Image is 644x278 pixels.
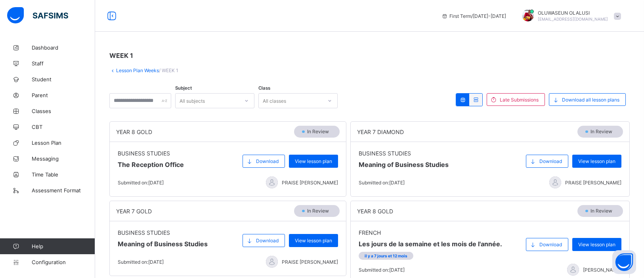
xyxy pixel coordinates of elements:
[175,85,192,91] span: Subject
[159,67,178,73] span: / WEEK 1
[359,240,502,248] span: Les jours de la semaine et les mois de l'année.
[514,10,625,23] div: OLUWASEUNOLALUSI
[116,208,152,215] span: YEAR 7 GOLD
[289,234,338,240] a: View lesson plan
[118,259,164,265] span: Submitted on: [DATE]
[282,180,338,186] span: PRAISE [PERSON_NAME]
[256,158,279,164] span: Download
[109,52,133,59] span: WEEK 1
[583,267,621,273] span: [PERSON_NAME]
[565,180,621,186] span: PRAISE [PERSON_NAME]
[359,180,405,186] span: Submitted on: [DATE]
[562,97,619,103] span: Download all lesson plans
[116,67,159,73] a: Lesson Plan Weeks
[441,13,506,19] span: session/term information
[118,229,208,236] span: BUSINESS STUDIES
[180,93,205,108] div: All subjects
[538,10,608,16] span: OLUWASEUN OLALUSI
[118,150,184,157] span: BUSINESS STUDIES
[549,97,630,103] a: Download all lesson plans
[32,60,95,67] span: Staff
[256,238,279,243] span: Download
[32,187,95,194] span: Assessment Format
[306,208,334,214] span: In Review
[538,17,608,21] span: [EMAIL_ADDRESS][DOMAIN_NAME]
[500,97,539,103] span: Late Submissions
[572,155,621,161] a: View lesson plan
[359,267,405,273] span: Submitted on: [DATE]
[295,238,332,243] span: View lesson plan
[116,128,152,135] span: YEAR 8 GOLD
[32,44,95,51] span: Dashboard
[359,150,449,157] span: BUSINESS STUDIES
[567,264,579,276] img: default.svg
[32,259,95,265] span: Configuration
[572,238,621,244] a: View lesson plan
[118,180,164,186] span: Submitted on: [DATE]
[118,161,184,169] span: The Reception Office
[32,243,95,249] span: Help
[7,7,68,24] img: safsims
[32,92,95,98] span: Parent
[539,242,562,247] span: Download
[539,158,562,164] span: Download
[32,108,95,114] span: Classes
[590,208,617,214] span: In Review
[357,208,393,215] span: YEAR 8 GOLD
[32,171,95,178] span: Time Table
[32,124,95,130] span: CBT
[578,158,615,164] span: View lesson plan
[578,242,615,247] span: View lesson plan
[266,256,278,268] img: default.svg
[266,176,278,188] img: default.svg
[306,128,334,134] span: In Review
[289,155,338,161] a: View lesson plan
[357,128,404,135] span: YEAR 7 DIAMOND
[118,240,208,248] span: Meaning of Business Studies
[32,140,95,146] span: Lesson Plan
[258,85,270,91] span: Class
[32,76,95,82] span: Student
[612,250,636,274] button: Open asap
[295,158,332,164] span: View lesson plan
[282,259,338,265] span: PRAISE [PERSON_NAME]
[590,128,617,134] span: In Review
[32,155,95,162] span: Messaging
[359,161,449,169] span: Meaning of Business Studies
[549,176,561,188] img: default.svg
[263,93,286,108] div: All classes
[359,229,502,236] span: FRENCH
[365,253,407,258] span: il y a 7 jours et 12 mois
